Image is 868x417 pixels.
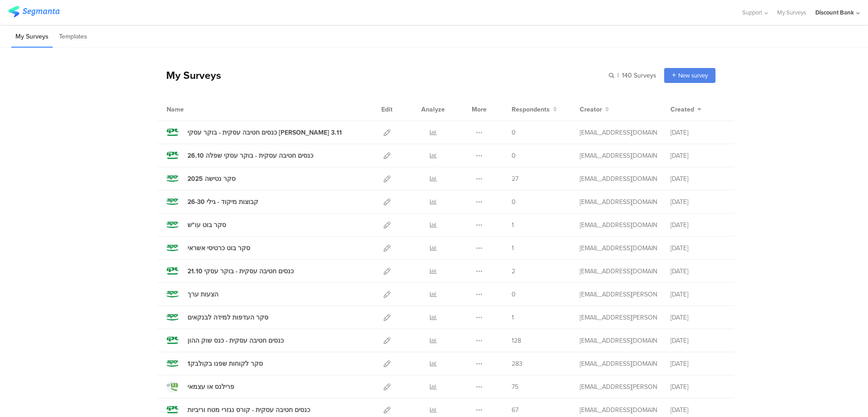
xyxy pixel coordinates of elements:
[469,98,489,121] div: More
[580,382,657,392] div: hofit.refael@dbank.co.il
[167,196,258,208] a: קבוצות מיקוד - גילי 26-30
[671,267,725,276] div: [DATE]
[678,71,708,80] span: New survey
[187,174,236,184] div: 2025 סקר נטישה
[580,105,602,114] span: Creator
[671,151,725,160] div: [DATE]
[671,105,701,114] button: Created
[512,243,514,253] span: 1
[671,197,725,207] div: [DATE]
[157,68,221,83] div: My Surveys
[512,405,518,415] span: 67
[167,335,284,346] a: כנסים חטיבה עסקית - כנס שוק ההון
[187,243,250,253] div: סקר בוט כרטיסי אשראי
[580,313,657,322] div: hofit.refael@dbank.co.il
[512,197,516,207] span: 0
[512,105,557,114] button: Respondents
[187,151,313,160] div: כנסים חטיבה עסקית - בוקר עסקי שפלה 26.10
[167,105,221,114] div: Name
[512,382,518,392] span: 75
[187,382,234,392] div: פרילנס או עצמאי
[671,243,725,253] div: [DATE]
[671,220,725,230] div: [DATE]
[512,313,514,322] span: 1
[815,8,854,17] div: Discount Bank
[167,311,268,323] a: סקר העדפות למידה לבנקאים
[580,128,657,137] div: anat.gilad@dbank.co.il
[512,220,514,230] span: 1
[187,128,342,137] div: כנסים חטיבה עסקית - בוקר עסקי שרון 3.11
[671,174,725,184] div: [DATE]
[187,359,263,369] div: סקר לקוחות שפנו בקולבק1
[167,242,250,254] a: סקר בוט כרטיסי אשראי
[187,290,218,299] div: הצעות ערך
[580,290,657,299] div: hofit.refael@dbank.co.il
[167,126,342,138] a: כנסים חטיבה עסקית - בוקר עסקי [PERSON_NAME] 3.11
[167,288,218,300] a: הצעות ערך
[671,313,725,322] div: [DATE]
[512,128,516,137] span: 0
[580,405,657,415] div: anat.gilad@dbank.co.il
[167,219,226,231] a: סקר בוט עו"ש
[616,71,620,80] span: |
[580,197,657,207] div: anat.gilad@dbank.co.il
[512,359,523,369] span: 283
[622,71,656,80] span: 140 Surveys
[187,313,268,322] div: סקר העדפות למידה לבנקאים
[580,336,657,345] div: anat.gilad@dbank.co.il
[167,358,263,369] a: סקר לקוחות שפנו בקולבק1
[512,174,518,184] span: 27
[580,220,657,230] div: eden.nabet@dbank.co.il
[187,220,226,230] div: סקר בוט עו"ש
[8,6,59,17] img: segmanta logo
[580,151,657,160] div: anat.gilad@dbank.co.il
[187,267,294,276] div: כנסים חטיבה עסקית - בוקר עסקי 21.10
[580,105,609,114] button: Creator
[187,336,284,345] div: כנסים חטיבה עסקית - כנס שוק ההון
[671,336,725,345] div: [DATE]
[671,405,725,415] div: [DATE]
[167,265,294,277] a: כנסים חטיבה עסקית - בוקר עסקי 21.10
[187,405,310,415] div: כנסים חטיבה עסקית - קורס נגזרי מטח וריביות
[419,98,447,121] div: Analyze
[512,336,521,345] span: 128
[512,105,550,114] span: Respondents
[671,290,725,299] div: [DATE]
[512,267,515,276] span: 2
[167,404,310,416] a: כנסים חטיבה עסקית - קורס נגזרי מטח וריביות
[580,174,657,184] div: anat.gilad@dbank.co.il
[742,8,762,17] span: Support
[377,98,397,121] div: Edit
[671,105,694,114] span: Created
[580,359,657,369] div: eden.nabet@dbank.co.il
[167,173,236,184] a: 2025 סקר נטישה
[167,381,234,393] a: פרילנס או עצמאי
[167,150,313,161] a: כנסים חטיבה עסקית - בוקר עסקי שפלה 26.10
[512,151,516,160] span: 0
[55,26,91,48] li: Templates
[671,359,725,369] div: [DATE]
[580,243,657,253] div: eden.nabet@dbank.co.il
[671,128,725,137] div: [DATE]
[187,197,258,207] div: קבוצות מיקוד - גילי 26-30
[512,290,516,299] span: 0
[671,382,725,392] div: [DATE]
[580,267,657,276] div: anat.gilad@dbank.co.il
[11,26,53,48] li: My Surveys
